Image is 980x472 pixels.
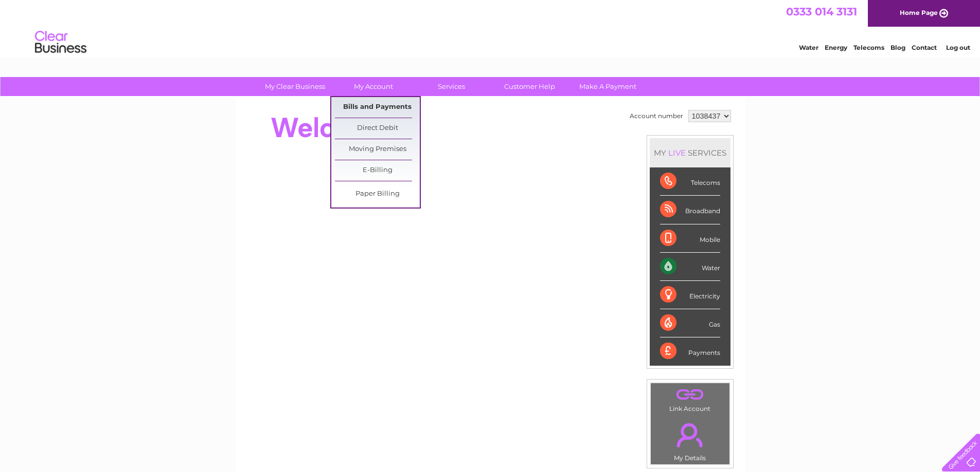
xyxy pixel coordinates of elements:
[253,77,337,96] a: My Clear Business
[660,281,720,309] div: Electricity
[660,196,720,224] div: Broadband
[660,167,720,196] div: Telecoms
[335,184,420,204] a: Paper Billing
[650,383,730,415] td: Link Account
[335,97,420,118] a: Bills and Payments
[565,77,650,96] a: Make A Payment
[825,44,847,51] a: Energy
[786,5,857,18] a: 0333 014 3131
[653,417,727,453] a: .
[912,44,937,51] a: Contact
[247,6,734,50] div: Clear Business is a trading name of Verastar Limited (registered in [GEOGRAPHIC_DATA] No. 3667643...
[650,414,730,465] td: My Details
[627,107,686,125] td: Account number
[660,309,720,337] div: Gas
[660,224,720,253] div: Mobile
[34,27,87,58] img: logo.png
[799,44,818,51] a: Water
[890,44,905,51] a: Blog
[660,253,720,281] div: Water
[331,77,416,96] a: My Account
[666,148,688,158] div: LIVE
[335,139,420,160] a: Moving Premises
[409,77,494,96] a: Services
[650,138,730,167] div: MY SERVICES
[335,160,420,181] a: E-Billing
[335,118,420,139] a: Direct Debit
[653,386,727,404] a: .
[487,77,572,96] a: Customer Help
[853,44,884,51] a: Telecoms
[946,44,970,51] a: Log out
[660,337,720,365] div: Payments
